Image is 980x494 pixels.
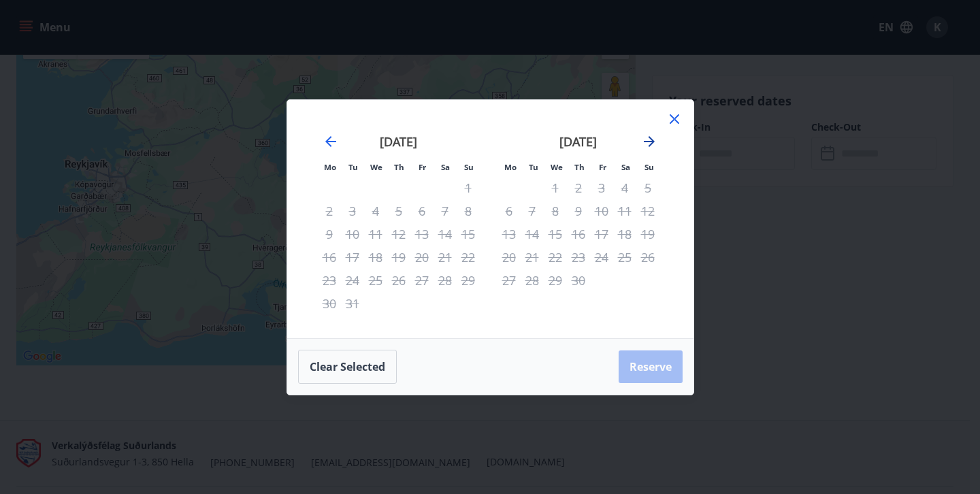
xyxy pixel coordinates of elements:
small: Su [464,162,474,172]
td: Not available. Monday, March 9, 2026 [318,223,341,246]
small: Sa [621,162,630,172]
td: Not available. Friday, March 6, 2026 [410,199,434,223]
td: Not available. Monday, March 2, 2026 [318,199,341,223]
td: Not available. Tuesday, March 10, 2026 [341,223,364,246]
td: Not available. Wednesday, March 11, 2026 [364,223,387,246]
td: Not available. Saturday, April 11, 2026 [613,199,636,223]
td: Not available. Tuesday, April 14, 2026 [521,223,544,246]
small: Mo [324,162,336,172]
td: Not available. Tuesday, April 21, 2026 [521,246,544,269]
small: Su [644,162,654,172]
small: Tu [348,162,358,172]
td: Not available. Monday, April 13, 2026 [497,223,521,246]
div: Move forward to switch to the next month. [641,133,657,150]
strong: [DATE] [380,133,417,150]
small: Tu [529,162,538,172]
td: Not available. Tuesday, March 24, 2026 [341,269,364,292]
td: Not available. Friday, April 17, 2026 [590,223,613,246]
td: Not available. Friday, March 20, 2026 [410,246,434,269]
td: Not available. Thursday, April 23, 2026 [567,246,590,269]
td: Not available. Friday, April 3, 2026 [590,176,613,199]
td: Not available. Wednesday, April 15, 2026 [544,223,567,246]
td: Not available. Monday, April 20, 2026 [497,246,521,269]
td: Not available. Wednesday, March 4, 2026 [364,199,387,223]
td: Not available. Friday, March 27, 2026 [410,269,434,292]
td: Not available. Thursday, March 19, 2026 [387,246,410,269]
td: Not available. Thursday, March 26, 2026 [387,269,410,292]
td: Not available. Thursday, April 30, 2026 [567,269,590,292]
td: Not available. Sunday, March 8, 2026 [457,199,480,223]
small: Sa [441,162,450,172]
td: Not available. Saturday, March 28, 2026 [434,269,457,292]
td: Not available. Sunday, March 15, 2026 [457,223,480,246]
td: Not available. Saturday, April 18, 2026 [613,223,636,246]
td: Not available. Wednesday, April 1, 2026 [544,176,567,199]
small: Fr [419,162,426,172]
small: Th [574,162,585,172]
td: Not available. Thursday, March 12, 2026 [387,223,410,246]
td: Not available. Wednesday, March 18, 2026 [364,246,387,269]
small: Fr [599,162,606,172]
td: Not available. Sunday, April 26, 2026 [636,246,659,269]
small: Th [394,162,404,172]
td: Not available. Wednesday, March 25, 2026 [364,269,387,292]
td: Not available. Thursday, April 9, 2026 [567,199,590,223]
div: Move backward to switch to the previous month. [323,133,339,150]
td: Not available. Thursday, March 5, 2026 [387,199,410,223]
td: Not available. Saturday, March 14, 2026 [434,223,457,246]
td: Not available. Saturday, April 25, 2026 [613,246,636,269]
strong: [DATE] [559,133,597,150]
td: Not available. Tuesday, March 3, 2026 [341,199,364,223]
td: Not available. Friday, April 10, 2026 [590,199,613,223]
td: Not available. Thursday, April 2, 2026 [567,176,590,199]
td: Not available. Monday, March 30, 2026 [318,292,341,315]
td: Not available. Thursday, April 16, 2026 [567,223,590,246]
td: Not available. Sunday, April 5, 2026 [636,176,659,199]
td: Not available. Monday, April 6, 2026 [497,199,521,223]
td: Not available. Wednesday, April 22, 2026 [544,246,567,269]
td: Not available. Sunday, March 1, 2026 [457,176,480,199]
button: Clear selected [298,350,397,384]
td: Not available. Friday, April 24, 2026 [590,246,613,269]
td: Not available. Tuesday, March 17, 2026 [341,246,364,269]
td: Not available. Tuesday, April 28, 2026 [521,269,544,292]
small: Mo [504,162,517,172]
div: Calendar [304,116,677,322]
small: We [370,162,382,172]
td: Not available. Monday, April 27, 2026 [497,269,521,292]
td: Not available. Monday, March 16, 2026 [318,246,341,269]
td: Not available. Monday, March 23, 2026 [318,269,341,292]
td: Not available. Wednesday, April 8, 2026 [544,199,567,223]
td: Not available. Saturday, March 21, 2026 [434,246,457,269]
td: Not available. Wednesday, April 29, 2026 [544,269,567,292]
small: We [551,162,563,172]
td: Not available. Sunday, April 19, 2026 [636,223,659,246]
td: Not available. Sunday, March 22, 2026 [457,246,480,269]
td: Not available. Saturday, March 7, 2026 [434,199,457,223]
td: Not available. Sunday, March 29, 2026 [457,269,480,292]
td: Not available. Sunday, April 12, 2026 [636,199,659,223]
td: Not available. Tuesday, March 31, 2026 [341,292,364,315]
td: Not available. Friday, March 13, 2026 [410,223,434,246]
td: Not available. Saturday, April 4, 2026 [613,176,636,199]
td: Not available. Tuesday, April 7, 2026 [521,199,544,223]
